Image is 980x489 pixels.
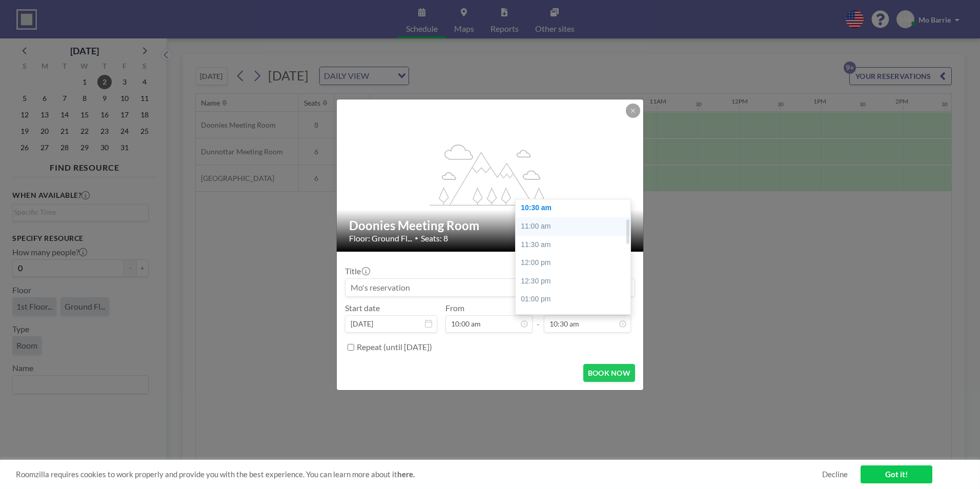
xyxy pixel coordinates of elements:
span: Seats: 8 [421,233,448,243]
div: 11:00 am [516,217,636,236]
span: - [537,307,540,329]
label: From [445,303,464,313]
button: BOOK NOW [583,364,635,382]
div: 12:30 pm [516,272,636,291]
span: Roomzilla requires cookies to work properly and provide you with the best experience. You can lea... [16,470,822,479]
div: 12:00 pm [516,254,636,272]
label: Repeat (until [DATE]) [357,342,432,352]
input: Mo's reservation [345,279,635,296]
label: Title [345,266,369,276]
h2: Doonies Meeting Room [349,218,632,233]
label: Start date [345,303,380,313]
div: 10:30 am [516,199,636,217]
g: flex-grow: 1.2; [430,144,551,205]
span: • [415,234,418,242]
div: 11:30 am [516,236,636,254]
a: here. [397,470,415,479]
div: 01:00 pm [516,290,636,309]
a: Decline [822,470,848,479]
div: 01:30 pm [516,309,636,327]
a: Got it! [861,465,932,483]
span: Floor: Ground Fl... [349,233,412,243]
